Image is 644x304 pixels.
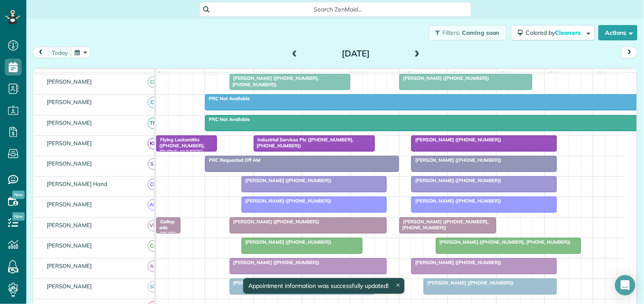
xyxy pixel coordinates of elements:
[45,262,94,269] span: [PERSON_NAME]
[443,29,461,37] span: Filters:
[148,281,159,293] span: SM
[148,240,159,252] span: CA
[622,47,638,58] button: next
[156,219,177,267] span: Gallopade ([PHONE_NUMBER], [PHONE_NUMBER])
[399,75,490,81] span: [PERSON_NAME] ([PHONE_NUMBER])
[148,261,159,272] span: AH
[33,47,49,58] button: prev
[205,96,250,101] span: PRC Not Available
[148,118,159,129] span: TM
[302,70,321,77] span: 10am
[599,25,638,40] button: Actions
[45,99,94,105] span: [PERSON_NAME]
[148,220,159,231] span: VM
[12,212,25,221] span: New
[148,199,159,211] span: AM
[229,259,320,265] span: [PERSON_NAME] ([PHONE_NUMBER])
[148,97,159,108] span: CT
[303,49,409,58] h2: [DATE]
[45,180,109,187] span: [PERSON_NAME] Hand
[241,198,332,204] span: [PERSON_NAME] ([PHONE_NUMBER])
[411,259,502,265] span: [PERSON_NAME] ([PHONE_NUMBER])
[45,160,94,167] span: [PERSON_NAME]
[615,275,636,296] div: Open Intercom Messenger
[156,70,172,77] span: 7am
[205,70,221,77] span: 8am
[411,177,502,183] span: [PERSON_NAME] ([PHONE_NUMBER])
[545,70,560,77] span: 3pm
[156,137,205,155] span: Flying Locksmiths ([PHONE_NUMBER], [PHONE_NUMBER])
[411,198,502,204] span: [PERSON_NAME] ([PHONE_NUMBER])
[148,179,159,190] span: CH
[148,76,159,88] span: CM
[411,137,502,143] span: [PERSON_NAME] ([PHONE_NUMBER])
[45,283,94,290] span: [PERSON_NAME]
[45,201,94,208] span: [PERSON_NAME]
[45,78,94,85] span: [PERSON_NAME]
[148,158,159,170] span: SC
[254,70,270,77] span: 9am
[229,75,319,87] span: [PERSON_NAME] ([PHONE_NUMBER], [PHONE_NUMBER])
[423,280,514,286] span: [PERSON_NAME] ([PHONE_NUMBER])
[205,116,250,122] span: PRC Not Available
[497,70,512,77] span: 2pm
[399,70,418,77] span: 12pm
[48,47,72,58] button: today
[351,70,370,77] span: 11am
[45,140,94,146] span: [PERSON_NAME]
[205,157,261,163] span: PRC Requested Off AM
[526,29,584,37] span: Colored by
[12,191,25,199] span: New
[229,219,320,225] span: [PERSON_NAME] ([PHONE_NUMBER])
[594,70,609,77] span: 4pm
[511,25,595,40] button: Colored byCleaners
[45,119,94,126] span: [PERSON_NAME]
[45,222,94,228] span: [PERSON_NAME]
[448,70,463,77] span: 1pm
[241,177,332,183] span: [PERSON_NAME] ([PHONE_NUMBER])
[45,242,94,249] span: [PERSON_NAME]
[241,239,332,245] span: [PERSON_NAME] ([PHONE_NUMBER])
[399,219,489,231] span: [PERSON_NAME] ([PHONE_NUMBER], [PHONE_NUMBER])
[555,29,582,37] span: Cleaners
[411,157,502,163] span: [PERSON_NAME] ([PHONE_NUMBER])
[148,138,159,149] span: KD
[253,137,354,149] span: Industrial Services Ptc ([PHONE_NUMBER], [PHONE_NUMBER])
[436,239,571,245] span: [PERSON_NAME] ([PHONE_NUMBER], [PHONE_NUMBER])
[243,278,405,294] div: Appointment information was successfully updated!
[462,29,500,37] span: Coming soon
